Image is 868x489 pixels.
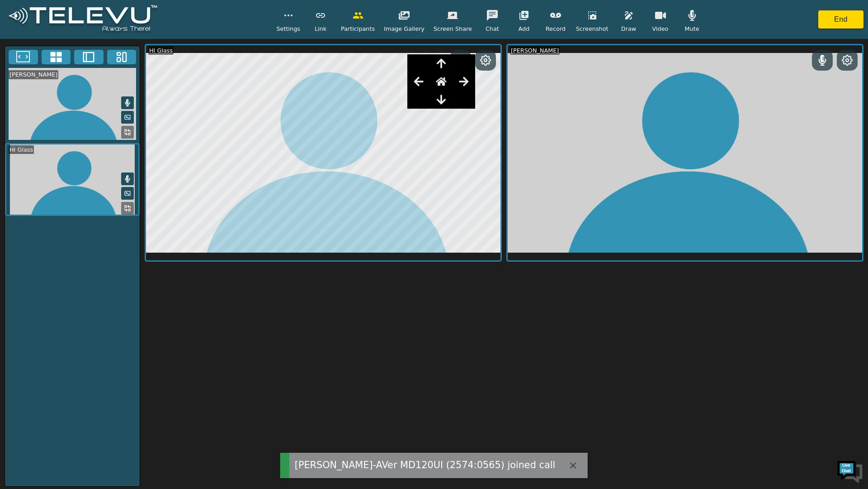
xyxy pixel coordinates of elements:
[121,96,134,109] button: Mute
[5,247,172,279] textarea: Type your message and hit 'Enter'
[576,24,609,33] span: Screenshot
[47,48,152,59] div: Chat with us now
[836,457,863,484] img: Chat Widget
[341,24,375,33] span: Participants
[384,24,425,33] span: Image Gallery
[818,10,863,29] button: End
[510,46,560,55] div: [PERSON_NAME]
[315,24,326,33] span: Link
[652,24,669,33] span: Video
[276,24,300,33] span: Settings
[121,126,134,139] button: Replace Feed
[52,114,125,206] span: We're online!
[434,24,472,33] span: Screen Share
[74,50,104,64] button: Two Window Medium
[9,70,58,79] div: [PERSON_NAME]
[684,24,699,33] span: Mute
[121,173,134,185] button: Mute
[148,5,170,26] div: Minimize live chat window
[621,24,636,33] span: Draw
[121,111,134,124] button: Picture in Picture
[15,42,38,65] img: d_736959983_company_1615157101543_736959983
[148,46,174,55] div: HI Glass
[121,187,134,200] button: Picture in Picture
[546,24,566,33] span: Record
[9,50,38,64] button: Fullscreen
[295,458,555,472] div: [PERSON_NAME]-AVer MD120UI (2574:0565) joined call
[107,50,137,64] button: Three Window Medium
[5,3,161,37] img: logoWhite.png
[42,50,71,64] button: 4x4
[486,24,499,33] span: Chat
[9,145,34,154] div: HI Glass
[121,202,134,215] button: Replace Feed
[519,24,530,33] span: Add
